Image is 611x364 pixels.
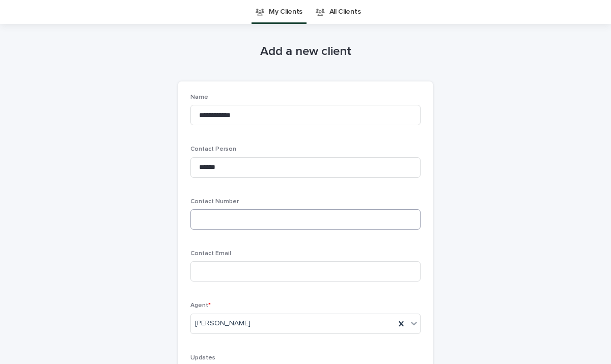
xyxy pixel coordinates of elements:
[190,250,231,257] span: Contact Email
[190,199,239,205] span: Contact Number
[178,44,433,59] h1: Add a new client
[195,318,251,329] span: [PERSON_NAME]
[190,94,208,100] span: Name
[190,146,236,152] span: Contact Person
[190,355,215,361] span: Updates
[190,302,211,309] span: Agent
